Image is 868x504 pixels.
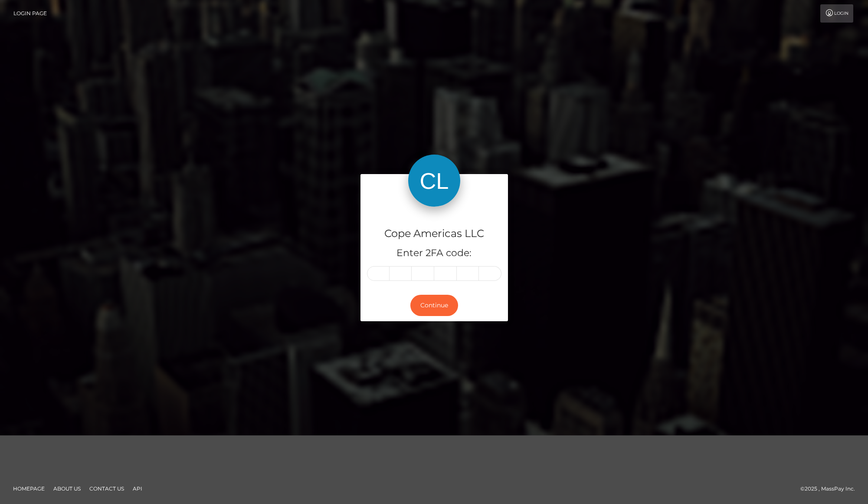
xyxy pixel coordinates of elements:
[408,155,460,207] img: Cope Americas LLC
[10,482,48,495] a: Homepage
[367,247,501,260] h5: Enter 2FA code:
[410,295,458,316] button: Continue
[13,4,47,23] a: Login Page
[50,482,84,495] a: About Us
[86,482,128,495] a: Contact Us
[800,484,861,494] div: © 2025 , MassPay Inc.
[367,226,501,241] h4: Cope Americas LLC
[820,4,853,23] a: Login
[129,482,146,495] a: API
